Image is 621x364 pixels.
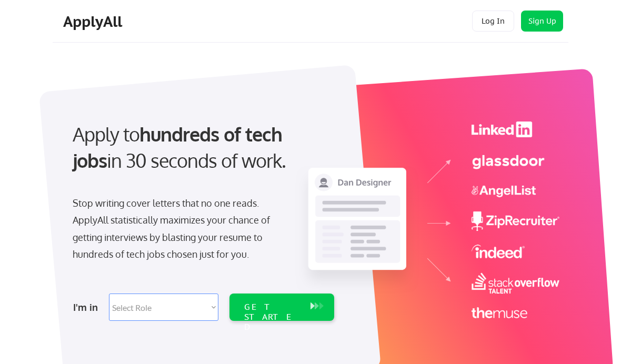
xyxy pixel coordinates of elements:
div: Apply to in 30 seconds of work. [73,121,326,174]
div: I'm in [73,299,103,316]
div: GET STARTED [244,302,300,332]
button: Log In [472,11,514,32]
div: Stop writing cover letters that no one reads. ApplyAll statistically maximizes your chance of get... [73,195,284,263]
div: ApplyAll [63,13,125,31]
strong: hundreds of tech jobs [73,122,287,172]
button: Sign Up [521,11,563,32]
